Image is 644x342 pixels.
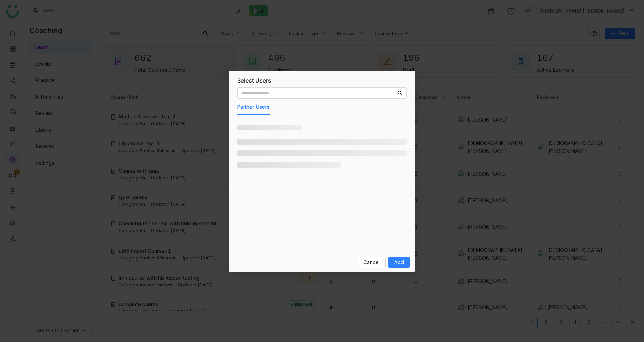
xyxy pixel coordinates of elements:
[363,258,380,266] span: Cancel
[237,76,407,84] div: Select Users
[358,257,386,268] button: Cancel
[394,258,404,266] span: Add
[388,257,410,268] button: Add
[237,103,270,111] button: Partner Users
